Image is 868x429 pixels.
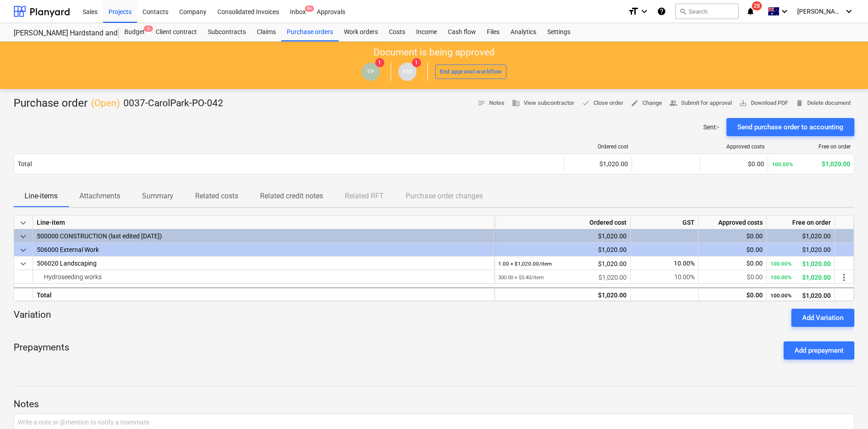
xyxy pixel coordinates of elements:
span: View subcontractor [512,98,574,108]
span: edit [631,99,639,107]
button: End approval workflow [435,64,507,79]
a: Work orders [338,23,383,41]
i: keyboard_arrow_down [843,6,854,17]
div: Approved costs [699,216,767,229]
p: Related costs [195,191,238,202]
div: Free on order [772,143,851,150]
div: $1,020.00 [498,270,627,284]
small: 100.00% [772,161,793,168]
button: Send purchase order to accounting [726,118,854,136]
div: 10.00% [631,270,699,284]
p: Summary [142,191,173,202]
span: done [582,99,590,107]
p: Sent : - [703,123,719,132]
p: Related credit notes [260,191,323,202]
div: Free on order [767,216,835,229]
span: delete [795,99,804,107]
button: Close order [578,96,627,110]
button: Change [627,96,666,110]
span: RM [402,68,412,75]
div: $1,020.00 [770,288,831,302]
div: Ordered cost [568,143,628,150]
a: Purchase orders [281,23,338,41]
i: keyboard_arrow_down [779,6,790,17]
span: business [512,99,520,107]
div: $0.00 [702,288,763,302]
p: 0037-CarolPark-PO-042 [123,97,223,110]
div: Total [33,287,495,301]
span: 1 [412,58,421,67]
div: $1,020.00 [770,270,831,284]
div: $1,020.00 [772,160,850,168]
p: Document is being approved [373,46,495,59]
div: Send purchase order to accounting [737,121,843,133]
small: 1.00 × $1,020.00 / item [498,261,552,267]
a: Settings [542,23,576,41]
div: Total [18,160,32,168]
a: Income [411,23,442,41]
i: keyboard_arrow_down [639,6,650,17]
span: Change [631,98,662,108]
button: Download PDF [736,96,792,110]
div: Line-item [33,216,495,229]
button: View subcontractor [508,96,578,110]
span: Delete document [795,98,851,108]
div: $1,020.00 [498,229,627,243]
p: Line-items [25,191,58,202]
div: GST [631,216,699,229]
div: $1,020.00 [498,243,627,256]
div: $1,020.00 [498,288,627,302]
div: Purchase order [14,96,223,111]
span: Notes [477,98,505,108]
div: Client contract [150,23,202,41]
a: Costs [383,23,411,41]
span: Close order [582,98,623,108]
div: 506000 External Work [37,243,490,256]
a: Subcontracts [202,23,251,41]
i: notifications [746,6,755,17]
small: 100.00% [770,261,792,267]
p: ( Open ) [91,97,120,110]
span: 506020 Landscaping [37,260,97,267]
button: Search [675,4,739,19]
p: Attachments [79,191,120,202]
span: 1 [375,58,384,67]
p: Prepayments [14,341,69,360]
span: keyboard_arrow_down [18,245,29,256]
div: End approval workflow [440,67,502,77]
div: Add Variation [802,312,843,324]
span: Submit for approval [669,98,732,108]
span: Download PDF [739,98,788,108]
div: Add prepayment [794,345,843,356]
div: $0.00 [702,243,763,256]
span: keyboard_arrow_down [18,258,29,269]
a: Cash flow [442,23,481,41]
div: Rowan MacDonald [398,63,417,81]
iframe: Chat Widget [823,385,868,429]
p: Notes [14,398,854,411]
a: Claims [251,23,281,41]
button: Submit for approval [666,96,736,110]
div: Tejas Pawar [362,63,380,81]
div: Approved costs [704,143,765,150]
button: Delete document [792,96,854,110]
i: format_size [628,6,639,17]
div: $1,020.00 [498,256,627,271]
button: Notes [474,96,508,110]
a: Files [481,23,505,41]
p: Variation [14,309,51,327]
span: save_alt [739,99,747,107]
div: Budget [119,23,150,41]
div: $0.00 [702,229,763,243]
div: $0.00 [702,256,763,270]
div: [PERSON_NAME] Hardstand and Docks [14,29,108,38]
